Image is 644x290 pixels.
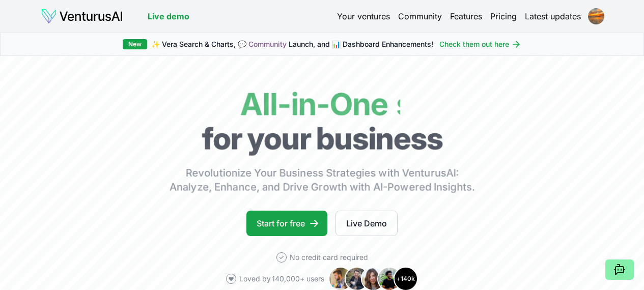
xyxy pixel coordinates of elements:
a: Latest updates [525,10,581,22]
img: logo [41,8,123,24]
a: Start for free [246,211,327,236]
a: Pricing [490,10,517,22]
a: Your ventures [337,10,390,22]
span: ✨ Vera Search & Charts, 💬 Launch, and 📊 Dashboard Enhancements! [151,39,433,49]
div: New [123,39,147,49]
a: Features [450,10,482,22]
a: Live Demo [335,211,398,236]
a: Live demo [148,10,189,22]
a: Check them out here [439,39,521,49]
img: ACg8ocIo3IPieZOdYAlva5yOqDszEisWnAmKBmYIpx---EhtA2wJHEGk1w=s96-c [588,8,604,24]
a: Community [248,40,287,48]
a: Community [398,10,442,22]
